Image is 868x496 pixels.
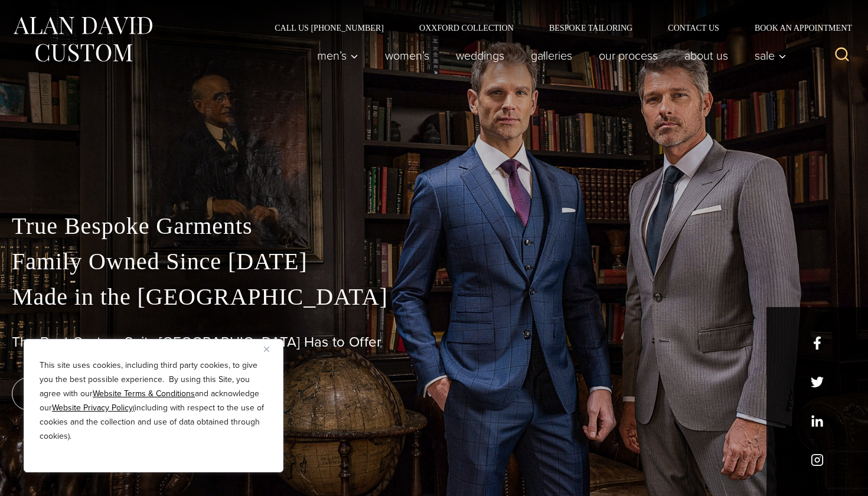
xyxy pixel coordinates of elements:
[531,24,650,32] a: Bespoke Tailoring
[372,44,443,67] a: Women’s
[402,24,531,32] a: Oxxford Collection
[12,208,856,315] p: True Bespoke Garments Family Owned Since [DATE] Made in the [GEOGRAPHIC_DATA]
[12,13,154,66] img: Alan David Custom
[304,44,793,67] nav: Primary Navigation
[518,44,586,67] a: Galleries
[828,41,856,70] button: View Search Form
[257,24,856,32] nav: Secondary Navigation
[737,24,856,32] a: Book an Appointment
[755,50,787,61] span: Sale
[93,387,195,400] a: Website Terms & Conditions
[12,377,177,410] a: book an appointment
[52,402,133,414] a: Website Privacy Policy
[40,358,267,443] p: This site uses cookies, including third party cookies, to give you the best possible experience. ...
[264,347,269,352] img: Close
[12,334,856,351] h1: The Best Custom Suits [GEOGRAPHIC_DATA] Has to Offer
[586,44,671,67] a: Our Process
[264,342,278,356] button: Close
[650,24,737,32] a: Contact Us
[317,50,358,61] span: Men’s
[671,44,742,67] a: About Us
[257,24,402,32] a: Call Us [PHONE_NUMBER]
[443,44,518,67] a: weddings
